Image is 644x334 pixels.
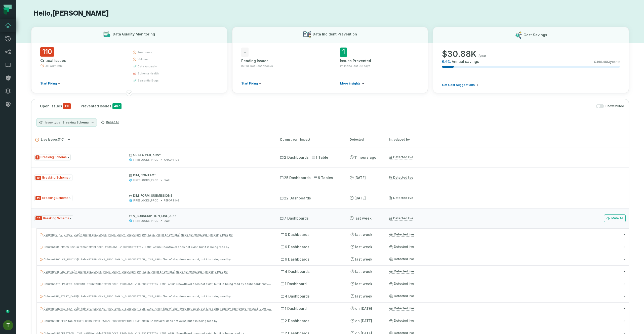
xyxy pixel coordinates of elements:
[88,295,160,298] code: FIREBLOCKS_PROD.DWH.V_SUBSCRIPTION_LINE_ARR
[389,196,413,200] a: Detected live
[138,50,152,54] span: freshness
[34,215,73,222] span: Issue Type
[241,48,249,57] span: -
[88,307,160,310] code: FIREBLOCKS_PROD.DWH.V_SUBSCRIPTION_LINE_ARR
[3,320,13,330] img: avatar of Tomer Galun
[54,295,77,298] code: ARR_START_DATE
[40,81,60,86] a: Start Fixing
[31,27,227,93] button: Data Quality Monitoring110Critical Issues38 WarningsStart Fixingfreshnessvolumedata anomalyschema...
[281,294,310,299] span: 4 Dashboards
[355,294,372,298] relative-time: Aug 21, 2025, 4:36 AM GMT+3
[54,233,79,236] code: TOTAL_GROSS_USD
[45,64,63,68] span: 38 Warnings
[6,309,10,314] div: Tooltip anchor
[35,138,271,142] button: Live Issues(110)
[280,137,341,142] div: Downstream Impact
[354,196,366,200] relative-time: Aug 25, 2025, 4:45 AM GMT+3
[133,219,158,223] div: FIREBLOCKS_PROD
[280,155,309,160] span: 2 Dashboards
[340,81,364,86] a: More insights
[389,216,413,221] a: Detected live
[442,49,476,59] span: $ 30.88K
[36,118,97,127] button: Issue typeBreaking Schema
[389,319,414,323] a: Detected live
[260,282,374,286] code: Renewal Overview @ Partner Product Market Fit Dahsboard.[PERSON_NAME]
[442,59,451,64] span: 6.6 %
[232,27,428,93] button: Data Incident Prevention-Pending Issuesin Pull Request checksStart Fixing1Issues PreventedIn the ...
[594,60,617,64] span: $ 468.45K /year
[138,57,148,61] span: volume
[442,83,475,87] span: Get Cost Suggestions
[280,216,309,221] span: 7 Dashboards
[54,258,77,261] code: PRODUCT_FAMILY
[241,81,261,86] a: Start Fixing
[113,32,155,37] h3: Data Quality Monitoring
[35,196,41,200] span: Severity
[164,199,179,202] div: REPORTING
[389,155,413,159] a: Detected live
[355,269,372,274] relative-time: Aug 21, 2025, 4:36 AM GMT+3
[129,214,271,218] p: V_SUBSCRIPTION_LINE_ARR
[85,270,156,273] code: FIREBLOCKS_PROD.DWH.V_SUBSCRIPTION_LINE_ARR
[478,54,486,58] span: /year
[389,245,414,249] a: Detected live
[241,58,320,63] div: Pending Issues
[128,104,624,108] div: Show Muted
[138,78,159,82] span: semantic bugs
[281,318,309,323] span: 2 Dashboards
[35,138,64,142] span: Live Issues ( 110 )
[164,178,170,182] div: DWH
[133,178,158,182] div: FIREBLOCKS_PROD
[340,48,347,57] span: 1
[77,99,126,113] button: Prevented Issues
[138,64,157,68] span: data anomaly
[88,258,160,261] code: FIREBLOCKS_PROD.DWH.V_SUBSCRIPTION_LINE_ARR
[164,219,170,223] div: DWH
[54,270,74,273] code: ARR_END_DATE
[452,59,479,64] span: Annual savings
[389,306,414,311] a: Detected live
[129,153,271,157] p: CUSTOMER_XRAY
[34,175,72,181] span: Issue Type
[44,233,233,236] span: Column (in table in Snowflake) does not exist, but it is being read by:
[354,216,372,220] relative-time: Aug 21, 2025, 4:36 AM GMT+3
[280,196,311,201] span: 22 Dashboards
[34,154,71,160] span: Issue Type
[129,194,271,198] p: DIM_FORM_SUBMISSIONS
[40,81,57,86] span: Start Fixing
[54,246,75,249] code: ARR_GROSS_USD
[344,64,370,68] span: In the last 90 days
[102,283,173,286] code: FIREBLOCKS_PROD.DWH.V_SUBSCRIPTION_LINE_ARR
[54,320,64,323] code: SOURCE
[524,32,547,37] h3: Cost Savings
[133,199,158,202] div: FIREBLOCKS_PROD
[313,32,357,37] h3: Data Incident Prevention
[442,83,478,87] a: Get Cost Suggestions
[355,232,372,237] relative-time: Aug 21, 2025, 4:36 AM GMT+3
[54,307,77,310] code: RENEWAL_STATUS
[87,246,158,249] code: FIREBLOCKS_PROD.DWH.V_SUBSCRIPTION_LINE_ARR
[433,27,629,93] button: Cost Savings$30.88K/year6.6%Annual savings$468.45K/yearGet Cost Suggestions
[281,244,309,249] span: 6 Dashboards
[35,155,39,159] span: Severity
[31,9,629,18] h1: Hello, [PERSON_NAME]
[44,307,425,310] span: Column (in table in Snowflake) does not exist, but it is being read by dashboard in Tableau (into...
[133,158,158,162] div: FIREBLOCKS_PROD
[44,295,231,298] span: Column (in table in Snowflake) does not exist, but it is being read by:
[340,58,419,63] div: Issues Prevented
[63,103,71,109] span: critical issues and errors combined
[36,99,75,113] button: Open Issues
[62,120,89,124] span: Breaking Schema
[44,319,218,323] span: Column (in table in Snowflake) does not exist, but it is being read by:
[44,258,231,261] span: Column (in table in Snowflake) does not exist, but it is being read by:
[75,320,147,323] code: FIREBLOCKS_PROD.DWH.V_SUBSCRIPTION_LINE_ARR
[247,307,368,310] code: Renewal Overview @ Partnership Renewal ARR Forecasting.Corporate Strategy
[389,294,414,298] a: Detected live
[314,175,333,180] span: 6 Tables
[44,245,230,249] span: Column (in table in Snowflake) does not exist, but it is being read by:
[389,232,414,237] a: Detected live
[355,319,372,323] relative-time: Jul 11, 2025, 4:26 AM GMT+3
[129,173,271,177] p: DIM_CONTACT
[44,282,445,286] span: Column (in table in Snowflake) does not exist, but it is being read by dashboard in Tableau (into...
[281,232,309,237] span: 3 Dashboards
